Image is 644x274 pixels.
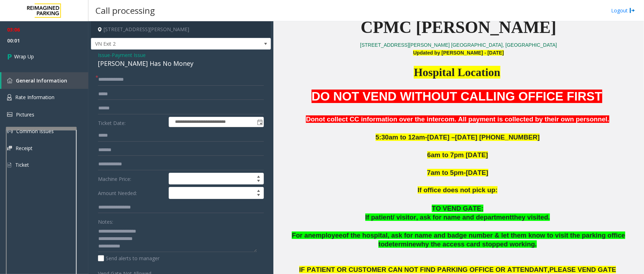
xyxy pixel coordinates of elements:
span: Pictures [16,111,34,118]
span: 7am to 5pm-[DATE] [427,169,488,176]
h4: [STREET_ADDRESS][PERSON_NAME] [91,21,271,38]
span: 5:30am to 12am-[DATE] –[DATE] [PHONE_NUMBER] [376,133,540,141]
span: Payment Issue [112,51,146,59]
label: Send alerts to manager [98,255,159,262]
span: they visited. [512,213,550,221]
a: [STREET_ADDRESS][PERSON_NAME] [GEOGRAPHIC_DATA], [GEOGRAPHIC_DATA] [360,42,557,48]
span: IF PATIENT OR CUSTOMER CAN NOT FIND PARKING OFFICE OR ATTENDANT, [299,266,550,273]
div: [PERSON_NAME] Has No Money [98,59,264,68]
span: Decrease value [254,179,263,184]
span: hospital, ask for name and badge number & let them know to visit the parking office to [362,232,625,248]
span: Increase value [254,187,263,193]
span: TO VEND GATE: [432,205,483,212]
span: Rate Information [15,94,54,101]
span: Toggle popup [256,117,263,127]
b: Donot collect CC information over the intercom. All payment is collected by their own personnel. [306,115,609,123]
label: Machine Price: [96,173,167,185]
a: Logout [611,7,635,14]
label: Notes: [98,216,113,226]
span: Issue [98,51,110,59]
span: Updated by [PERSON_NAME] - [DATE] [413,50,504,56]
span: - [110,52,146,58]
span: For an [292,232,312,239]
span: DO NOT VEND WITHOUT CALLING OFFICE FIRST [312,90,602,103]
span: General Information [16,77,67,84]
span: de [385,240,393,248]
img: 'icon' [7,78,12,83]
span: termine [393,240,416,248]
span: employee [312,232,343,239]
span: If patient/ visitor, ask for name and department [365,213,512,221]
span: VN Exit 2 [91,38,235,50]
span: Decrease value [254,193,263,199]
span: hy the access card stopped working. [421,240,537,248]
img: 'icon' [7,94,12,101]
a: General Information [1,72,88,89]
span: w [416,240,422,248]
span: CPMC [PERSON_NAME] [361,18,556,36]
span: 6am to 7pm [DATE] [427,151,488,159]
span: PLEASE VEND GATE [550,266,616,273]
img: logout [630,7,635,14]
label: Amount Needed: [96,187,167,199]
span: Increase value [254,173,263,179]
img: 'icon' [7,112,12,117]
span: of the [343,232,361,239]
span: Hospital Location [414,66,500,79]
span: Wrap Up [14,53,34,60]
label: Ticket Date: [96,117,167,127]
h3: Call processing [92,2,158,19]
span: If office does not pick up: [418,186,498,194]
